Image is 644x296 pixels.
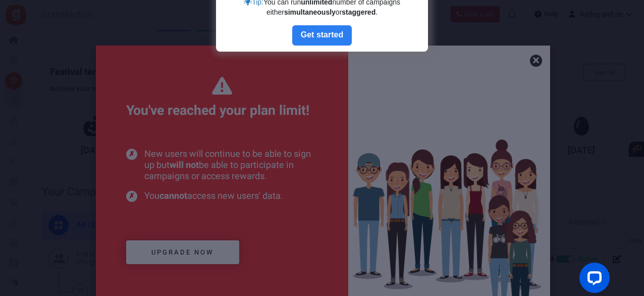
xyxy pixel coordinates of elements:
strong: simultaneously [284,8,336,16]
a: Next [292,25,352,46]
strong: staggered [342,8,375,16]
